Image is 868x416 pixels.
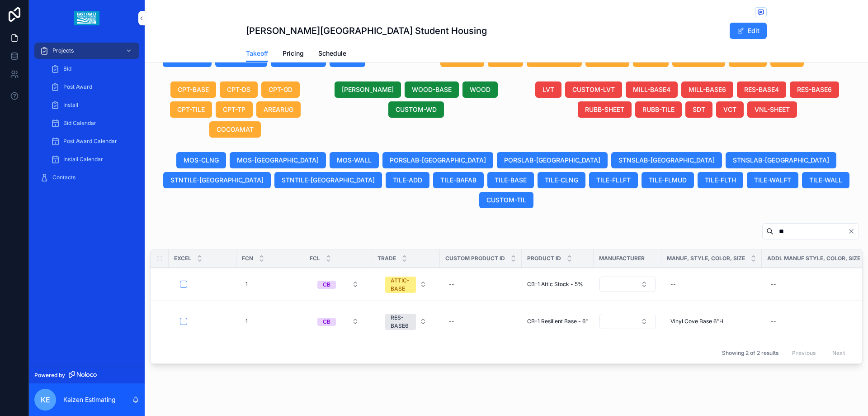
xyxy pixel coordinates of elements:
div: scrollable content [29,36,145,197]
a: Post Award [45,79,139,95]
button: CPT-TILE [170,101,212,118]
span: VNL-SHEET [755,105,790,114]
div: -- [449,318,454,325]
button: MOS-[GEOGRAPHIC_DATA] [230,152,326,168]
a: CB-1 Attic Stock - 5% [527,281,588,288]
span: TILE-FLMUD [649,176,687,185]
span: Manuf, Style, Color, Size [667,255,745,262]
span: TILE-WALL [809,176,842,185]
a: Powered by [29,367,145,383]
button: Select Button [599,314,656,329]
a: Select Button [377,272,434,297]
a: Projects [34,43,139,59]
button: CPT-TP [216,101,253,118]
span: CUSTOM-TIL [486,196,526,205]
span: Pricing [283,49,304,58]
button: RUBB-TILE [635,101,682,118]
span: MILL-BASE6 [689,85,726,94]
span: Product ID [527,255,561,262]
a: -- [445,314,516,329]
button: TILE-FLMUD [642,172,694,188]
button: VCT [716,101,744,118]
button: Select Button [310,313,366,330]
span: MOS-CLNG [184,156,219,165]
span: Takeoff [246,49,268,58]
span: CPT-GD [269,85,292,94]
button: CPT-DS [220,81,258,98]
div: -- [449,281,454,288]
button: Select Button [378,272,434,296]
span: CPT-TP [223,105,245,114]
span: CPT-TILE [177,105,205,114]
span: CPT-DS [227,85,250,94]
button: TILE-FLLFT [589,172,638,188]
button: RES-BASE4 [737,81,786,98]
button: STNTILE-[GEOGRAPHIC_DATA] [163,172,271,188]
div: ATTIC-BASE [391,277,410,293]
button: [PERSON_NAME] [335,81,401,98]
p: Kaizen Estimating [63,395,116,404]
a: 1 [242,277,299,292]
a: Contacts [34,169,139,186]
span: RUBB-TILE [642,105,675,114]
button: PORSLAB-[GEOGRAPHIC_DATA] [497,152,608,168]
span: Contacts [52,174,75,181]
span: Post Award Calendar [63,138,117,145]
span: MOS-WALL [337,156,372,165]
span: LVT [542,85,554,94]
a: -- [445,277,516,292]
span: SDT [693,105,705,114]
span: Bid [63,65,71,72]
span: STNSLAB-[GEOGRAPHIC_DATA] [618,156,715,165]
span: RES-BASE4 [744,85,779,94]
button: TILE-ADD [386,172,429,188]
span: WOOD-BASE [412,85,452,94]
span: RES-BASE6 [797,85,832,94]
span: MILL-BASE4 [633,85,670,94]
button: AREARUG [256,101,301,118]
button: TILE-BAFAB [433,172,484,188]
div: CB [323,281,330,289]
div: -- [771,281,776,288]
span: CUSTOM-LVT [572,85,615,94]
a: Select Button [599,276,656,292]
span: TILE-ADD [393,176,422,185]
a: Pricing [283,45,304,63]
button: CUSTOM-TIL [479,192,533,208]
span: PORSLAB-[GEOGRAPHIC_DATA] [390,156,486,165]
span: CB-1 Attic Stock - 5% [527,281,583,288]
span: WOOD [470,85,491,94]
a: Select Button [310,276,367,293]
button: TILE-BASE [487,172,534,188]
span: Post Award [63,83,92,91]
a: Post Award Calendar [45,133,139,149]
button: RES-BASE6 [790,81,839,98]
a: 1 [242,314,299,329]
button: LVT [535,81,561,98]
button: CPT-GD [261,81,300,98]
a: CB-1 Resilient Base - 6" [527,318,588,325]
span: 1 [245,281,248,288]
span: Powered by [34,372,65,379]
a: Install [45,97,139,113]
button: COCOAMAT [209,121,261,138]
button: TILE-WALL [802,172,849,188]
span: Install Calendar [63,156,103,163]
span: STNTILE-[GEOGRAPHIC_DATA] [170,176,264,185]
span: TILE-CLNG [545,176,578,185]
span: AREARUG [264,105,293,114]
button: WOOD-BASE [405,81,459,98]
div: -- [670,281,676,288]
a: Vinyl Cove Base 6"H [667,314,756,329]
button: RUBB-SHEET [578,101,632,118]
button: Select Button [599,277,656,292]
button: Edit [730,23,767,39]
a: Takeoff [246,45,268,62]
button: CUSTOM-LVT [565,81,622,98]
span: Schedule [318,49,346,58]
button: CPT-BASE [170,81,216,98]
span: 1 [245,318,248,325]
span: RUBB-SHEET [585,105,624,114]
img: App logo [74,11,99,25]
span: STNSLAB-[GEOGRAPHIC_DATA] [733,156,829,165]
